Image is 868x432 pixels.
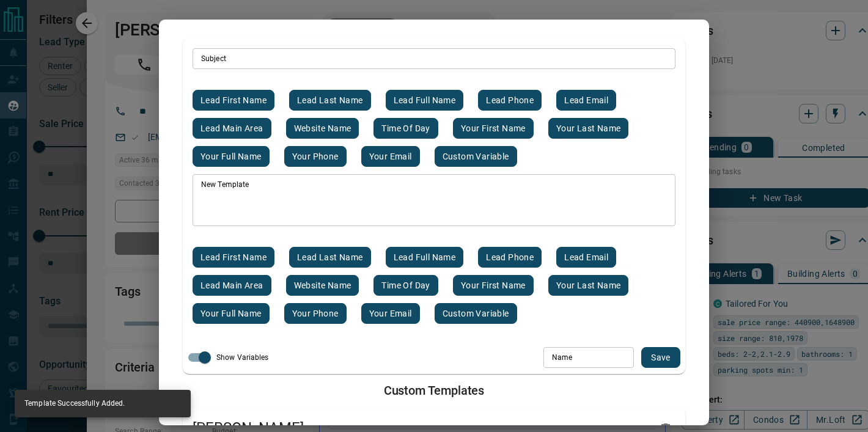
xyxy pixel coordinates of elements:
button: Your first name [453,118,534,139]
button: Lead phone [478,247,542,268]
button: Time of day [373,118,438,139]
button: Your email [361,146,420,167]
button: Your phone [284,303,347,324]
div: Template Successfully Added. [24,394,125,414]
button: Lead first name [193,90,274,111]
button: Your phone [284,146,347,167]
button: Lead main area [193,118,271,139]
button: Website name [286,118,359,139]
button: Your last name [548,118,629,139]
button: Your last name [548,275,629,296]
button: Lead first name [193,247,274,268]
button: Lead last name [289,247,371,268]
button: Lead last name [289,90,371,111]
button: Lead main area [193,275,271,296]
button: Lead full name [386,90,464,111]
button: Your full name [193,303,270,324]
button: Your full name [193,146,270,167]
button: Custom Variable [435,146,517,167]
h2: Custom Templates [174,383,694,398]
button: Your first name [453,275,534,296]
button: Lead full name [386,247,464,268]
button: Lead email [556,247,616,268]
button: Lead email [556,90,616,111]
span: Show Variables [216,352,269,363]
button: Lead phone [478,90,542,111]
button: Website name [286,275,359,296]
button: Time of day [373,275,438,296]
button: save new template [641,347,680,368]
button: Your email [361,303,420,324]
button: Custom Variable [435,303,517,324]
